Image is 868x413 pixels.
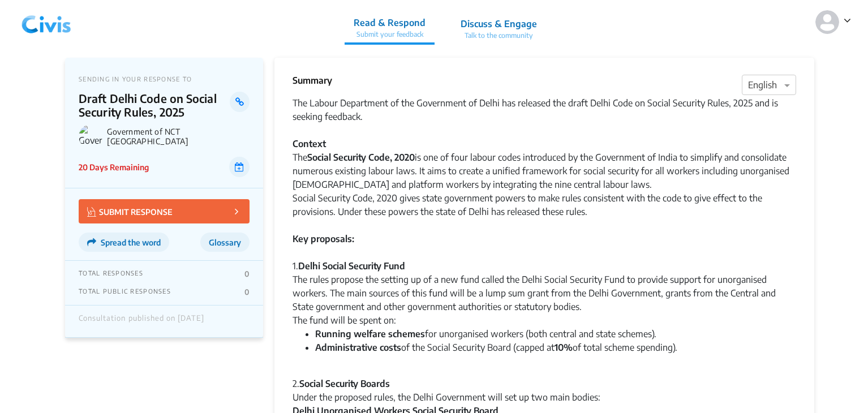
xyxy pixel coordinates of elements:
strong: Social Security Code, 2020 [307,152,415,163]
p: TOTAL RESPONSES [79,269,143,278]
div: The Labour Department of the Government of Delhi has released the draft Delhi Code on Social Secu... [293,96,796,123]
span: Glossary [209,238,241,247]
button: Glossary [200,233,250,252]
p: TOTAL PUBLIC RESPONSES [79,287,171,296]
p: Talk to the community [461,31,537,41]
p: Read & Respond [354,16,426,29]
strong: Key proposals: [293,233,354,258]
img: person-default.svg [815,10,839,34]
p: SUBMIT RESPONSE [87,205,173,218]
img: navlogo.png [17,5,76,39]
p: Government of NCT [GEOGRAPHIC_DATA] [107,127,250,146]
div: The is one of four labour codes introduced by the Government of India to simplify and consolidate... [293,150,796,191]
div: The rules propose the setting up of a new fund called the Delhi Social Security Fund to provide s... [293,273,796,313]
strong: Running welfare schemes [315,328,425,339]
p: Draft Delhi Code on Social Security Rules, 2025 [79,92,230,119]
li: of the Social Security Board (capped at of total scheme spending). [315,341,796,368]
div: 2. [293,377,796,390]
span: Spread the word [101,238,161,247]
p: Summary [293,74,332,87]
strong: Delhi Social Security Fund [298,260,405,272]
div: 1. [293,232,796,273]
p: 20 Days Remaining [79,161,149,173]
div: The fund will be spent on: [293,313,796,327]
strong: Social Security Boards [299,378,390,389]
div: Social Security Code, 2020 gives state government powers to make rules consistent with the code t... [293,191,796,218]
strong: Context [293,138,326,149]
button: Spread the word [79,233,169,252]
p: Discuss & Engage [461,17,537,31]
p: Submit your feedback [354,29,426,40]
strong: Administrative costs [315,342,401,353]
strong: 10% [555,342,573,353]
div: Consultation published on [DATE] [79,314,204,329]
p: 0 [244,269,250,278]
img: Vector.jpg [87,207,96,217]
p: 0 [244,287,250,296]
li: for unorganised workers (both central and state schemes). [315,327,796,341]
img: Government of NCT Delhi logo [79,124,102,148]
button: SUBMIT RESPONSE [79,199,250,223]
p: SENDING IN YOUR RESPONSE TO [79,75,250,83]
